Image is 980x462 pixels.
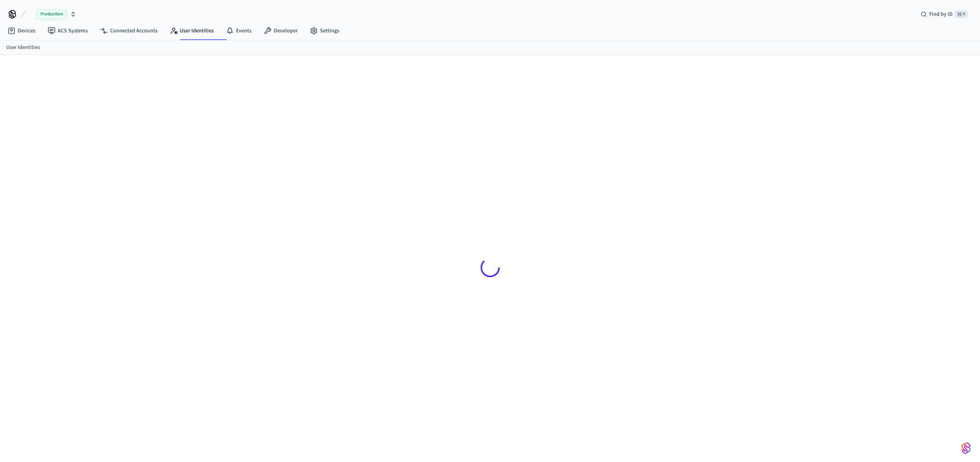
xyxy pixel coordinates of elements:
[955,10,968,18] span: ⌘ K
[258,24,304,38] a: Developer
[6,44,40,52] a: User Identities
[304,24,345,38] a: Settings
[929,10,953,18] span: Find by ID
[2,24,42,38] a: Devices
[220,24,258,38] a: Events
[962,442,971,454] img: SeamLogoGradient.69752ec5.svg
[94,24,164,38] a: Connected Accounts
[915,7,974,21] div: Find by ID⌘ K
[164,24,220,38] a: User Identities
[42,24,94,38] a: ACS Systems
[36,9,67,19] span: Production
